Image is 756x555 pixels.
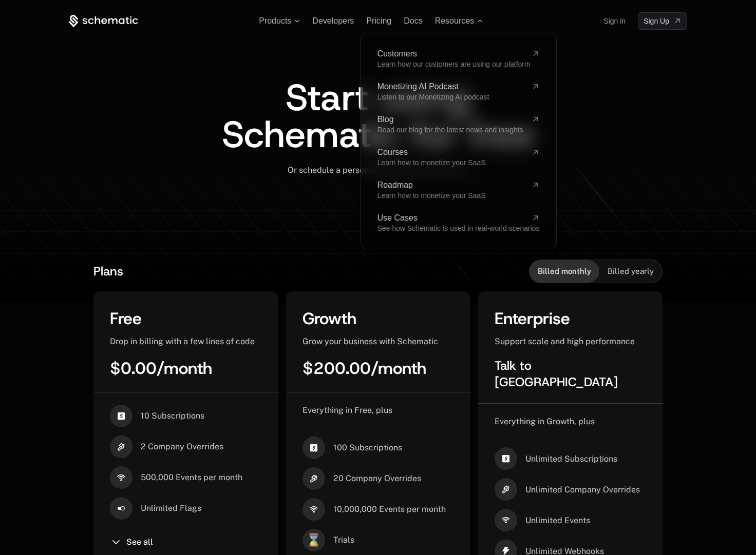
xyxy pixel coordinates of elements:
[303,467,325,490] i: hammer
[333,504,446,515] span: 10,000,000 Events per month
[110,466,133,489] i: signal
[110,405,133,427] i: cashapp
[366,16,391,25] a: Pricing
[110,536,122,548] i: chevron-down
[333,534,354,546] span: Trials
[525,484,640,495] span: Unlimited Company Overrides
[303,405,392,415] span: Everything in Free, plus
[377,224,540,232] span: See how Schematic is used in real-world scenarios
[110,435,133,458] i: hammer
[495,358,618,390] span: Talk to [GEOGRAPHIC_DATA]
[222,73,534,159] span: Start using Schematic for free
[377,158,486,167] span: Learn how to monetize your SaaS
[377,115,527,124] span: Blog
[303,498,325,521] i: signal
[333,442,402,453] span: 100 Subscriptions
[377,148,527,156] span: Courses
[495,447,517,470] i: cashapp
[110,358,157,379] span: $0.00
[93,263,123,280] span: Plans
[377,60,531,68] span: Learn how our customers are using our platform
[303,437,325,459] i: cashapp
[377,83,527,91] span: Monetizing AI Podcast
[288,165,468,175] span: Or schedule a personalized demo to learn more
[495,417,595,426] span: Everything in Growth, plus
[495,509,517,531] i: signal
[638,12,687,30] a: [object Object]
[371,358,426,379] span: / month
[377,93,489,101] span: Listen to our Monetizing AI podcast
[377,214,527,222] span: Use Cases
[141,472,242,483] span: 500,000 Events per month
[377,50,540,68] a: CustomersLearn how our customers are using our platform
[525,453,617,465] span: Unlimited Subscriptions
[538,266,591,276] span: Billed monthly
[110,497,133,520] i: boolean-on
[608,266,654,276] span: Billed yearly
[110,336,255,346] span: Drop in billing with a few lines of code
[141,503,201,514] span: Unlimited Flags
[525,515,590,526] span: Unlimited Events
[495,478,517,501] i: hammer
[377,181,527,189] span: Roadmap
[157,358,212,379] span: / month
[404,16,422,25] a: Docs
[495,336,635,346] span: Support scale and high performance
[377,83,540,101] a: Monetizing AI PodcastListen to our Monetizing AI podcast
[377,191,486,200] span: Learn how to monetize your SaaS
[603,13,626,29] a: Sign in
[377,181,540,200] a: RoadmapLearn how to monetize your SaaS
[303,358,371,379] span: $200.00
[333,473,421,484] span: 20 Company Overrides
[259,16,291,26] span: Products
[377,126,523,134] span: Read our blog for the latest news and insights
[377,148,540,167] a: CoursesLearn how to monetize your SaaS
[377,214,540,232] a: Use CasesSee how Schematic is used in real-world scenarios
[110,308,142,329] span: Free
[495,308,570,329] span: Enterprise
[141,441,223,452] span: 2 Company Overrides
[644,16,669,26] span: Sign Up
[377,115,540,134] a: BlogRead our blog for the latest news and insights
[312,16,354,25] a: Developers
[141,410,204,422] span: 10 Subscriptions
[303,529,325,551] span: ⌛
[303,336,438,346] span: Grow your business with Schematic
[435,16,474,26] span: Resources
[126,538,153,546] span: See all
[377,50,527,58] span: Customers
[303,308,356,329] span: Growth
